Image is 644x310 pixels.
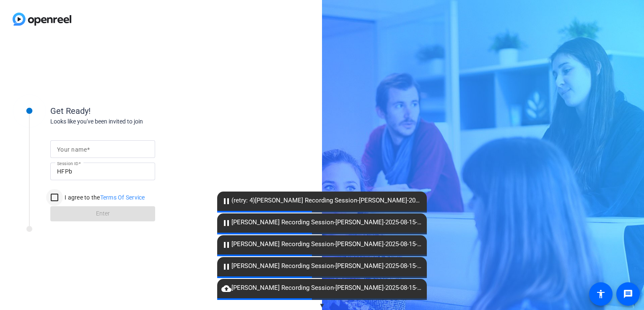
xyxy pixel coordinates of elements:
mat-icon: pause [221,196,231,206]
span: [PERSON_NAME] Recording Session-[PERSON_NAME]-2025-08-15-13-18-46-404-0.webm [217,283,427,293]
span: [PERSON_NAME] Recording Session-[PERSON_NAME]-2025-08-15-13-22-38-840-0.webm [217,218,427,228]
div: Get Ready! [50,105,218,117]
mat-label: Your name [57,146,87,153]
span: ▼ [319,302,325,309]
label: I agree to the [63,193,145,202]
div: Looks like you've been invited to join [50,117,218,126]
mat-icon: pause [221,218,231,228]
mat-icon: accessibility [596,289,606,299]
span: (retry: 4) [PERSON_NAME] Recording Session-[PERSON_NAME]-2025-08-15-13-12-09-051-0.webm [217,196,427,206]
mat-icon: message [623,289,633,299]
mat-icon: pause [221,240,231,250]
mat-icon: cloud_upload [221,284,231,294]
span: [PERSON_NAME] Recording Session-[PERSON_NAME]-2025-08-15-13-20-46-082-0.webm [217,239,427,250]
mat-icon: pause [221,262,231,272]
a: Terms Of Service [100,194,145,201]
mat-label: Session ID [57,161,78,166]
span: [PERSON_NAME] Recording Session-[PERSON_NAME]-2025-08-15-13-19-31-890-0.webm [217,261,427,271]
